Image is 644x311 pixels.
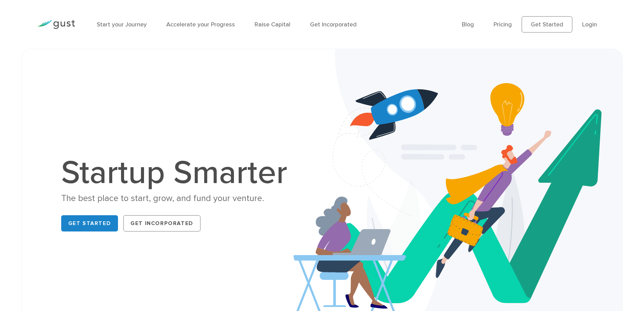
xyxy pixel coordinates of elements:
[61,215,118,231] a: Get Started
[462,21,474,28] a: Blog
[123,215,200,231] a: Get Incorporated
[61,157,294,189] h1: Startup Smarter
[582,21,597,28] a: Login
[37,20,75,29] img: Gust Logo
[522,16,572,32] a: Get Started
[255,21,290,28] a: Raise Capital
[494,21,512,28] a: Pricing
[61,193,294,204] div: The best place to start, grow, and fund your venture.
[166,21,235,28] a: Accelerate your Progress
[310,21,357,28] a: Get Incorporated
[97,21,147,28] a: Start your Journey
